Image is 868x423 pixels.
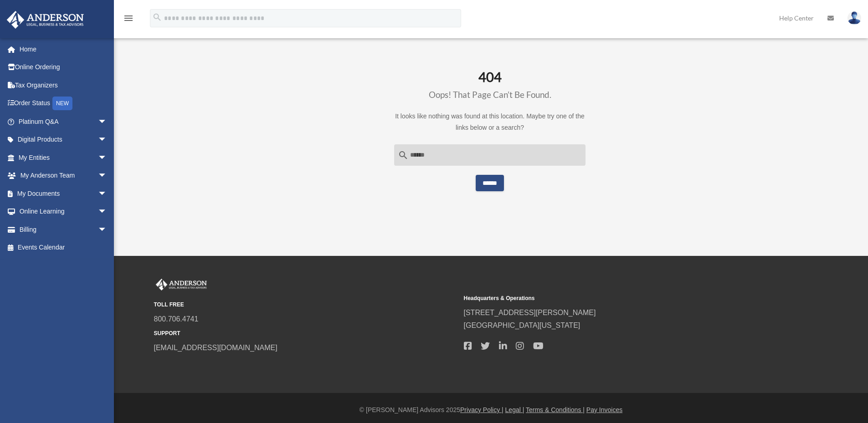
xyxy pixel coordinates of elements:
div: © [PERSON_NAME] Advisors 2025 [114,404,868,416]
p: It looks like nothing was found at this location. Maybe try one of the links below or a search? [394,111,586,133]
span: arrow_drop_down [98,148,116,167]
a: [EMAIL_ADDRESS][DOMAIN_NAME] [154,344,277,352]
a: [GEOGRAPHIC_DATA][US_STATE] [464,321,580,329]
a: Billingarrow_drop_down [6,220,121,239]
a: My Documentsarrow_drop_down [6,184,121,203]
i: search [398,150,409,161]
span: arrow_drop_down [98,220,116,239]
span: arrow_drop_down [98,112,116,131]
a: Platinum Q&Aarrow_drop_down [6,112,121,131]
a: Home [6,40,121,58]
a: Terms & Conditions | [526,406,585,413]
img: Anderson Advisors Platinum Portal [4,11,87,29]
a: My Entitiesarrow_drop_down [6,148,121,167]
a: Legal | [505,406,524,413]
a: Tax Organizers [6,76,121,94]
span: arrow_drop_down [98,184,116,203]
small: SUPPORT [154,329,457,338]
small: Oops! That page can’t be found. [429,89,551,100]
small: TOLL FREE [154,300,457,310]
span: arrow_drop_down [98,131,116,149]
a: Privacy Policy | [460,406,503,413]
a: [STREET_ADDRESS][PERSON_NAME] [464,309,596,316]
span: arrow_drop_down [98,203,116,221]
a: menu [123,16,134,24]
img: User Pic [847,11,861,25]
span: arrow_drop_down [98,167,116,185]
a: Order StatusNEW [6,94,121,113]
a: Pay Invoices [586,406,622,413]
a: My Anderson Teamarrow_drop_down [6,167,121,185]
a: Events Calendar [6,239,121,257]
i: search [152,12,162,22]
small: Headquarters & Operations [464,294,767,303]
a: Digital Productsarrow_drop_down [6,131,121,149]
div: NEW [52,97,72,110]
i: menu [123,13,134,24]
a: Online Ordering [6,58,121,76]
a: Online Learningarrow_drop_down [6,203,121,221]
img: Anderson Advisors Platinum Portal [154,279,209,290]
h1: 404 [394,69,586,101]
a: 800.706.4741 [154,315,199,323]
